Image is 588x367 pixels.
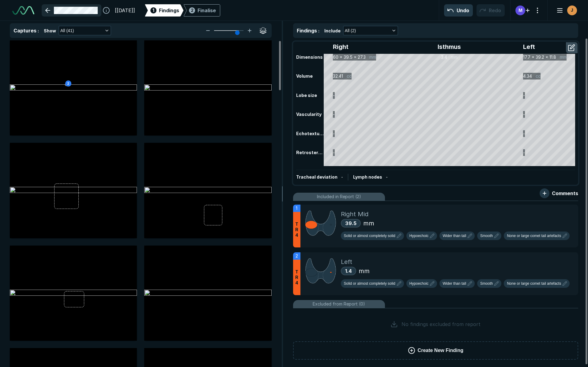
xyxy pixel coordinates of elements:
span: All (41) [60,27,74,34]
span: 39.5 [345,220,356,226]
span: Left [341,257,352,266]
span: 1 [153,7,154,13]
span: Findings [297,28,317,34]
span: T R 4 [295,221,298,238]
span: Included in Report (2) [317,193,361,200]
li: Excluded from Report (0)No findings excluded from report [293,300,578,338]
a: See-Mode Logo [10,4,37,17]
span: - [341,174,343,180]
span: T R 4 [295,269,298,286]
span: None or large comet tail artefacts [507,233,561,239]
span: Right Mid [341,209,368,219]
span: Captures [13,28,36,34]
span: Solid or almost completely solid [344,281,395,286]
button: avatar-name [552,4,578,17]
span: J [571,7,573,13]
div: avatar-name [567,6,577,15]
div: 2Finalise [183,4,220,17]
span: 1.4 [345,268,352,274]
span: Show [44,28,56,34]
span: Hypoechoic [409,233,429,239]
span: Smooth [480,233,493,239]
span: 1 [296,205,297,212]
span: [[DATE]] [115,7,135,14]
div: 1Findings [145,4,183,17]
span: Tracheal deviation [296,174,337,180]
span: Smooth [480,281,493,286]
li: 1TR4Right Mid39.5mm [293,205,578,247]
span: mm [359,266,370,276]
span: All (2) [345,27,356,34]
span: Excluded from Report (0) [313,301,365,307]
span: Lymph nodes [353,174,382,180]
li: 2TR4Left1.4mm [293,252,578,295]
button: Undo [444,4,473,17]
span: Findings [159,7,179,14]
img: See-Mode Logo [12,6,34,15]
div: avatar-name [515,6,525,15]
span: 2 [296,253,298,259]
span: mm [363,219,374,228]
span: M [518,7,522,13]
img: +J2l+YAAAABklEQVQDADZDJIQKw1kVAAAAAElFTkSuQmCC [305,257,336,284]
button: Redo [477,4,505,17]
img: w0hPMLveMAAAAASUVORK5CYII= [305,209,336,237]
span: Solid or almost completely solid [344,233,395,239]
div: Finalise [198,7,216,14]
span: None or large comet tail artefacts [507,281,561,286]
button: Create New Finding [293,341,578,360]
span: Wider than tall [443,233,466,239]
span: - [386,174,388,180]
span: Create New Finding [418,347,463,354]
span: : [38,28,39,33]
span: Hypoechoic [409,281,429,286]
span: No findings excluded from report [401,321,481,328]
span: : [318,28,319,33]
span: Wider than tall [443,281,466,286]
span: Include [324,28,341,34]
span: 2 [191,7,194,13]
span: Comments [552,190,578,197]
